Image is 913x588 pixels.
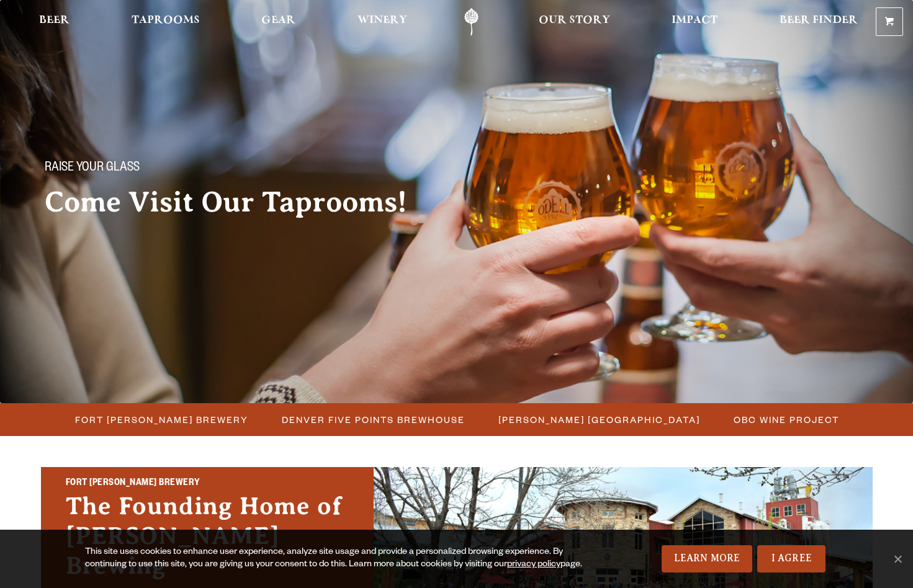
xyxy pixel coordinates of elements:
[672,16,717,25] span: Impact
[491,411,706,429] a: [PERSON_NAME] [GEOGRAPHIC_DATA]
[75,411,248,429] span: Fort [PERSON_NAME] Brewery
[45,161,140,177] span: Raise your glass
[507,560,560,570] a: privacy policy
[66,476,349,492] h2: Fort [PERSON_NAME] Brewery
[39,16,70,25] span: Beer
[891,553,904,565] span: No
[85,546,596,571] div: This site uses cookies to enhance user experience, analyze site usage and provide a personalized ...
[274,411,471,429] a: Denver Five Points Brewhouse
[726,411,845,429] a: OBC Wine Project
[663,8,726,36] a: Impact
[124,8,208,36] a: Taprooms
[261,16,295,25] span: Gear
[349,8,415,36] a: Winery
[45,187,432,218] h2: Come Visit Our Taprooms!
[771,8,866,36] a: Beer Finder
[68,411,254,429] a: Fort [PERSON_NAME] Brewery
[531,8,618,36] a: Our Story
[662,545,753,572] a: Learn More
[31,8,78,36] a: Beer
[448,8,495,36] a: Odell Home
[253,8,304,36] a: Gear
[282,411,465,429] span: Denver Five Points Brewhouse
[498,411,700,429] span: [PERSON_NAME] [GEOGRAPHIC_DATA]
[539,16,610,25] span: Our Story
[734,411,839,429] span: OBC Wine Project
[757,545,825,572] a: I Agree
[132,16,200,25] span: Taprooms
[358,16,407,25] span: Winery
[780,16,858,25] span: Beer Finder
